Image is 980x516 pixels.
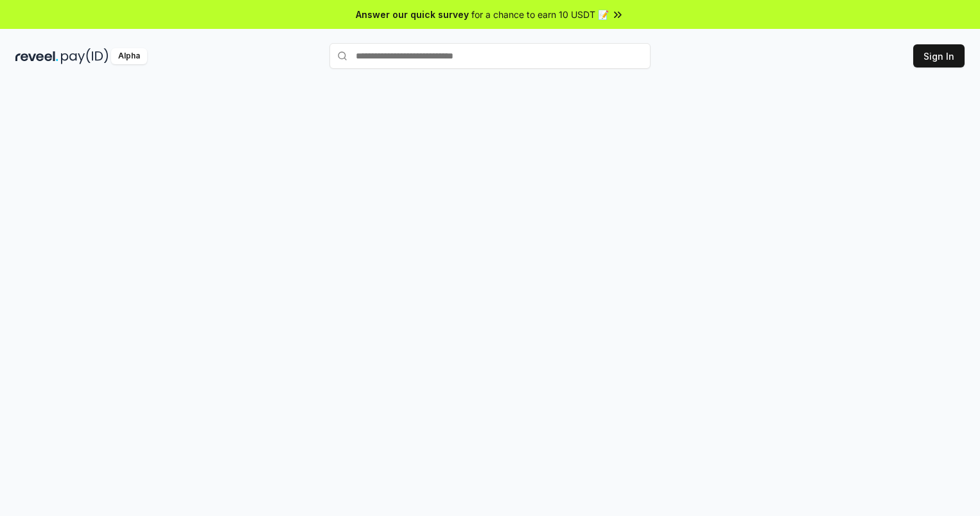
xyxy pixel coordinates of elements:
div: Alpha [111,48,147,64]
span: Answer our quick survey [356,8,469,21]
img: reveel_dark [15,48,58,64]
button: Sign In [913,44,965,67]
span: for a chance to earn 10 USDT 📝 [471,8,609,21]
img: pay_id [61,48,109,64]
